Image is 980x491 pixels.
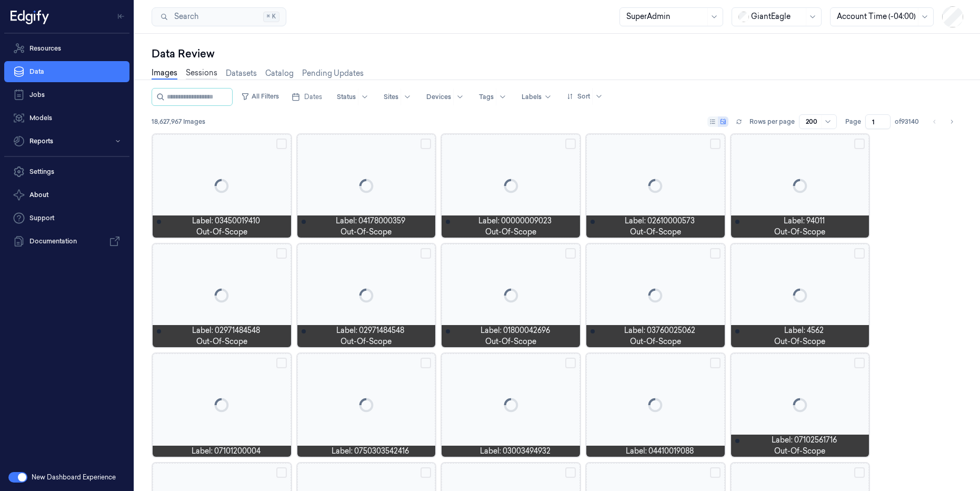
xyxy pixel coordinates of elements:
[4,84,129,105] a: Jobs
[485,336,536,347] span: out-of-scope
[4,184,129,205] button: About
[565,358,576,368] button: Select row
[4,61,129,82] a: Data
[302,68,364,79] a: Pending Updates
[421,467,431,478] button: Select row
[287,89,326,105] button: Dates
[276,467,287,478] button: Select row
[421,139,431,149] button: Select row
[481,325,550,336] span: Label: 01800042696
[332,446,409,457] span: Label: 0750303542416
[854,467,865,478] button: Select row
[784,215,825,227] span: Label: 94011
[565,467,576,478] button: Select row
[480,446,551,457] span: Label: 03003494932
[4,231,129,252] a: Documentation
[336,325,404,336] span: Label: 02971484548
[192,446,261,457] span: Label: 07101200004
[152,7,286,26] button: Search⌘K
[237,88,283,105] button: All Filters
[196,336,247,347] span: out-of-scope
[854,248,865,259] button: Select row
[774,227,825,238] span: out-of-scope
[152,117,205,126] span: 18,627,967 Images
[710,248,721,259] button: Select row
[624,325,695,336] span: Label: 03760025062
[485,227,536,238] span: out-of-scope
[927,114,959,129] nav: pagination
[152,46,963,61] div: Data Review
[336,215,405,227] span: Label: 04178000359
[276,248,287,259] button: Select row
[186,67,217,80] a: Sessions
[113,8,129,25] button: Toggle Navigation
[341,336,392,347] span: out-of-scope
[4,107,129,129] a: Models
[276,139,287,149] button: Select row
[710,139,721,149] button: Select row
[784,325,824,336] span: Label: 4562
[625,215,695,227] span: Label: 02610000573
[196,227,247,238] span: out-of-scope
[4,208,129,229] a: Support
[192,325,260,336] span: Label: 02971484548
[4,38,129,59] a: Resources
[4,161,129,182] a: Settings
[152,67,177,80] a: Images
[626,446,694,457] span: Label: 04410019088
[710,467,721,478] button: Select row
[845,117,861,126] span: Page
[226,68,257,79] a: Datasets
[421,358,431,368] button: Select row
[630,336,681,347] span: out-of-scope
[630,227,681,238] span: out-of-scope
[265,68,294,79] a: Catalog
[710,358,721,368] button: Select row
[772,435,837,446] span: Label: 07102561716
[421,248,431,259] button: Select row
[276,358,287,368] button: Select row
[478,215,552,227] span: Label: 00000009023
[895,117,919,126] span: of 93140
[854,139,865,149] button: Select row
[565,139,576,149] button: Select row
[341,227,392,238] span: out-of-scope
[304,92,322,102] span: Dates
[192,215,260,227] span: Label: 03450019410
[170,11,198,22] span: Search
[565,248,576,259] button: Select row
[854,358,865,368] button: Select row
[749,117,795,126] p: Rows per page
[4,131,129,152] button: Reports
[774,446,825,457] span: out-of-scope
[944,114,959,129] button: Go to next page
[774,336,825,347] span: out-of-scope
